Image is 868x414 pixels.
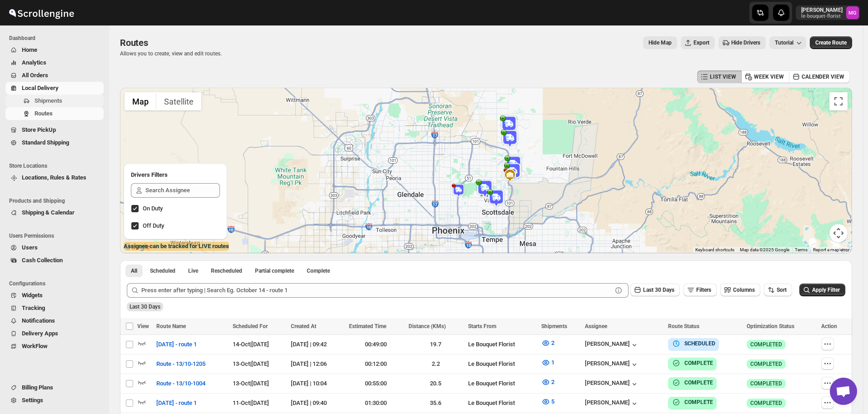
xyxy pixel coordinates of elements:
span: Tracking [22,304,45,311]
input: Press enter after typing | Search Eg. October 14 - route 1 [141,283,612,298]
button: Tutorial [769,36,806,49]
div: 00:49:00 [349,340,403,349]
p: Allows you to create, view and edit routes. [120,50,222,57]
span: Off Duty [143,222,164,229]
button: Delivery Apps [5,327,104,340]
button: Export [681,36,715,49]
p: le-bouquet-florist [801,14,843,19]
div: [DATE] | 09:42 [291,340,343,349]
span: Hide Map [649,39,672,46]
span: Locations, Rules & Rates [22,174,86,181]
button: Cash Collection [5,254,104,267]
span: 13-Oct | [DATE] [233,360,269,367]
button: Create Route [810,36,852,49]
button: Keyboard shortcuts [695,247,734,253]
span: 14-Oct | [DATE] [233,341,269,348]
button: Route - 13/10-1004 [151,376,211,391]
span: 2 [551,379,554,385]
div: 20.5 [409,379,463,388]
button: SCHEDULED [672,339,715,348]
button: Users [5,241,104,254]
span: Delivery Apps [22,330,58,337]
span: Sort [777,287,787,293]
button: Hide Drivers [718,36,766,49]
button: Locations, Rules & Rates [5,171,104,184]
button: CALENDER VIEW [789,70,850,83]
text: MG [848,10,857,16]
span: Export [693,39,709,46]
span: Analytics [22,59,46,66]
span: Store Locations [9,162,105,170]
b: COMPLETE [684,399,713,405]
button: WEEK VIEW [741,70,789,83]
span: Route - 13/10-1205 [156,359,205,369]
span: Create Route [815,39,847,46]
div: [PERSON_NAME] [585,360,639,369]
span: Starts From [468,323,496,329]
span: Melody Gluth [846,6,859,19]
span: Live [188,267,198,274]
button: Shipping & Calendar [5,206,104,219]
span: COMPLETED [750,399,782,407]
span: Shipments [35,97,62,104]
button: [DATE] - route 1 [151,337,202,352]
span: 13-Oct | [DATE] [233,380,269,387]
button: Show satellite imagery [156,92,201,110]
a: Report a map error [813,247,849,252]
button: Map camera controls [829,224,848,242]
span: Routes [120,37,148,48]
div: Le Bouquet Florist [468,399,536,408]
button: Tracking [5,302,104,314]
span: View [137,323,149,329]
span: 1 [551,359,554,366]
button: Apply Filter [799,284,845,296]
button: COMPLETE [672,398,713,407]
button: All routes [125,264,143,277]
button: 5 [536,394,560,409]
button: Settings [5,394,104,407]
div: 2.2 [409,359,463,369]
span: On Duty [143,205,163,212]
div: 01:30:00 [349,399,403,408]
span: LIST VIEW [710,73,736,80]
span: Estimated Time [349,323,386,329]
span: Shipments [541,323,567,329]
span: Widgets [22,292,43,299]
button: [PERSON_NAME] [585,399,639,408]
div: Le Bouquet Florist [468,379,536,388]
span: Notifications [22,317,55,324]
button: WorkFlow [5,340,104,353]
span: [DATE] - route 1 [156,399,197,408]
button: 1 [536,355,560,370]
button: Routes [5,107,104,120]
div: 35.6 [409,399,463,408]
button: Toggle fullscreen view [829,92,848,110]
button: COMPLETE [672,359,713,368]
span: Configurations [9,280,105,287]
span: Rescheduled [211,267,242,274]
b: COMPLETE [684,379,713,386]
img: Google [122,241,152,253]
span: Last 30 Days [130,304,160,310]
button: Last 30 Days [630,284,680,296]
button: COMPLETE [672,378,713,387]
span: All Orders [22,72,48,79]
span: Dashboard [9,35,105,42]
button: User menu [796,5,860,20]
button: Columns [720,284,760,296]
b: SCHEDULED [684,340,715,347]
span: [DATE] - route 1 [156,340,197,349]
button: Shipments [5,95,104,107]
span: Settings [22,397,43,404]
span: Assignee [585,323,607,329]
span: 2 [551,339,554,346]
span: 5 [551,398,554,405]
span: Last 30 Days [643,287,674,293]
button: All Orders [5,69,104,82]
span: Route - 13/10-1004 [156,379,205,388]
button: Sort [764,284,792,296]
label: Assignee can be tracked for LIVE routes [124,242,229,251]
span: Scheduled [150,267,175,274]
div: [PERSON_NAME] [585,379,639,389]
